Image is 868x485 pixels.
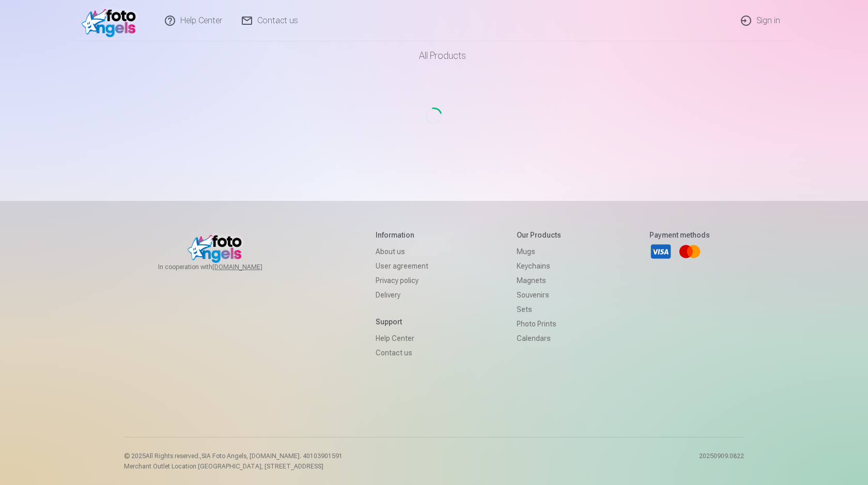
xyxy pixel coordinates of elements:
[82,4,141,37] img: /v1
[517,302,561,317] a: Sets
[649,230,710,240] h5: Payment methods
[212,263,287,271] a: [DOMAIN_NAME]
[517,244,561,259] a: Mugs
[376,331,428,346] a: Help Center
[376,346,428,360] a: Contact us
[376,317,428,327] h5: Support
[517,273,561,288] a: Magnets
[649,240,672,263] a: Visa
[158,263,287,271] span: In cooperation with
[376,230,428,240] h5: Information
[517,317,561,331] a: Photo prints
[376,288,428,302] a: Delivery
[517,230,561,240] h5: Our products
[124,462,343,471] p: Merchant Outlet Location [GEOGRAPHIC_DATA], [STREET_ADDRESS]
[678,240,701,263] a: Mastercard
[124,452,343,460] p: © 2025 All Rights reserved. ,
[517,259,561,273] a: Keychains
[517,331,561,346] a: Calendars
[376,244,428,259] a: About us
[699,452,744,471] p: 20250909.0822
[517,288,561,302] a: Souvenirs
[376,259,428,273] a: User agreement
[202,452,343,460] span: SIA Foto Angels, [DOMAIN_NAME]. 40103901591
[376,273,428,288] a: Privacy policy
[390,41,478,70] a: All products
